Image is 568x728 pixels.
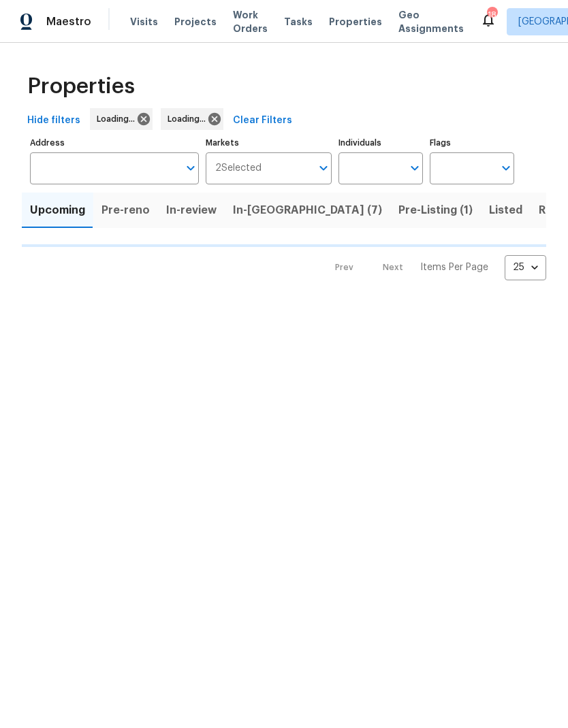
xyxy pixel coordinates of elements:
[420,261,488,274] p: Items Per Page
[22,108,86,133] button: Hide filters
[405,159,424,178] button: Open
[227,108,298,133] button: Clear Filters
[489,201,522,220] span: Listed
[329,15,382,29] span: Properties
[97,112,140,126] span: Loading...
[398,201,473,220] span: Pre-Listing (1)
[30,201,85,220] span: Upcoming
[284,17,313,27] span: Tasks
[130,15,158,29] span: Visits
[161,108,223,130] div: Loading...
[101,201,150,220] span: Pre-reno
[206,139,332,147] label: Markets
[30,139,199,147] label: Address
[27,80,135,93] span: Properties
[168,112,211,126] span: Loading...
[398,8,464,35] span: Geo Assignments
[166,201,217,220] span: In-review
[487,8,496,22] div: 18
[430,139,514,147] label: Flags
[322,255,546,280] nav: Pagination Navigation
[496,159,516,178] button: Open
[215,163,262,174] span: 2 Selected
[314,159,333,178] button: Open
[46,15,91,29] span: Maestro
[233,201,382,220] span: In-[GEOGRAPHIC_DATA] (7)
[233,112,292,129] span: Clear Filters
[233,8,268,35] span: Work Orders
[174,15,217,29] span: Projects
[181,159,200,178] button: Open
[27,112,80,129] span: Hide filters
[505,250,546,285] div: 25
[90,108,153,130] div: Loading...
[338,139,423,147] label: Individuals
